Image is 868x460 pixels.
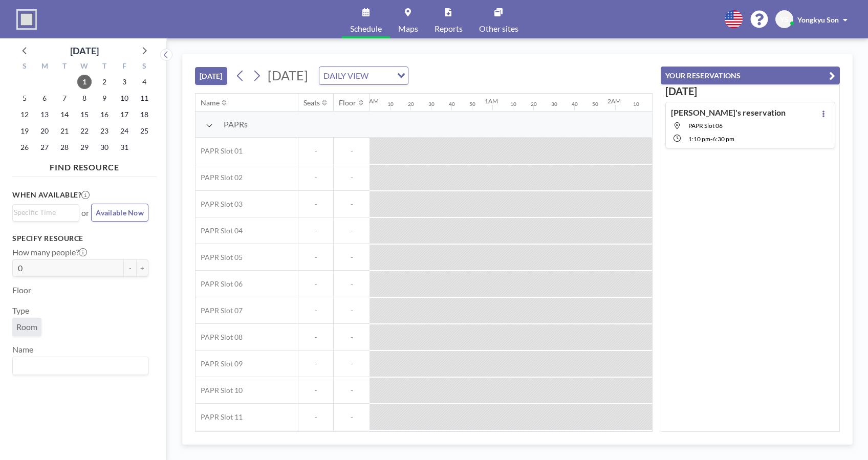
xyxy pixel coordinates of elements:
[633,101,639,107] div: 10
[35,60,55,74] div: M
[712,135,734,143] span: 6:30 PM
[201,98,220,107] div: Name
[137,124,151,138] span: Saturday, October 25, 2025
[196,146,243,156] span: PAPR Slot 01
[117,75,132,89] span: Friday, October 3, 2025
[137,75,151,89] span: Saturday, October 4, 2025
[298,146,333,156] span: -
[428,101,435,107] div: 30
[334,306,370,315] span: -
[12,247,87,257] label: How many people?
[334,253,370,262] span: -
[607,97,621,105] div: 2AM
[37,107,52,122] span: Monday, October 13, 2025
[334,333,370,342] span: -
[334,146,370,156] span: -
[485,97,498,105] div: 1AM
[124,259,136,277] button: -
[77,124,92,138] span: Wednesday, October 22, 2025
[77,91,92,105] span: Wednesday, October 8, 2025
[14,207,73,218] input: Search for option
[339,98,356,107] div: Floor
[117,140,132,155] span: Friday, October 31, 2025
[17,140,32,155] span: Sunday, October 26, 2025
[298,386,333,395] span: -
[350,25,382,33] span: Schedule
[12,158,157,172] h4: FIND RESOURCE
[57,140,72,155] span: Tuesday, October 28, 2025
[449,101,455,107] div: 40
[298,253,333,262] span: -
[196,253,243,262] span: PAPR Slot 05
[97,140,112,155] span: Thursday, October 30, 2025
[298,200,333,209] span: -
[196,333,243,342] span: PAPR Slot 08
[298,359,333,368] span: -
[531,101,537,107] div: 20
[70,43,99,58] div: [DATE]
[14,359,142,373] input: Search for option
[334,359,370,368] span: -
[797,15,839,24] span: Yongkyu Son
[94,60,114,74] div: T
[334,200,370,209] span: -
[12,344,33,355] label: Name
[572,101,578,107] div: 40
[334,412,370,422] span: -
[710,135,712,143] span: -
[196,306,243,315] span: PAPR Slot 07
[17,124,32,138] span: Sunday, October 19, 2025
[97,91,112,105] span: Thursday, October 9, 2025
[319,67,408,84] div: Search for option
[224,119,248,129] span: PAPRs
[196,386,243,395] span: PAPR Slot 10
[334,279,370,289] span: -
[298,333,333,342] span: -
[298,173,333,182] span: -
[13,205,79,220] div: Search for option
[77,75,92,89] span: Wednesday, October 1, 2025
[15,60,35,74] div: S
[479,25,518,33] span: Other sites
[55,60,75,74] div: T
[510,101,516,107] div: 10
[16,322,37,332] span: Room
[298,279,333,289] span: -
[134,60,154,74] div: S
[303,98,320,107] div: Seats
[334,386,370,395] span: -
[268,68,308,83] span: [DATE]
[16,9,37,30] img: organization-logo
[136,259,148,277] button: +
[196,412,243,422] span: PAPR Slot 11
[117,107,132,122] span: Friday, October 17, 2025
[57,91,72,105] span: Tuesday, October 7, 2025
[408,101,414,107] div: 20
[12,234,148,243] h3: Specify resource
[37,140,52,155] span: Monday, October 27, 2025
[114,60,134,74] div: F
[37,91,52,105] span: Monday, October 6, 2025
[97,75,112,89] span: Thursday, October 2, 2025
[334,173,370,182] span: -
[671,107,786,118] h4: [PERSON_NAME]'s reservation
[298,412,333,422] span: -
[661,67,840,84] button: YOUR RESERVATIONS
[196,226,243,235] span: PAPR Slot 04
[57,107,72,122] span: Tuesday, October 14, 2025
[298,306,333,315] span: -
[196,200,243,209] span: PAPR Slot 03
[196,173,243,182] span: PAPR Slot 02
[435,25,463,33] span: Reports
[398,25,418,33] span: Maps
[196,279,243,289] span: PAPR Slot 06
[195,67,227,85] button: [DATE]
[96,208,144,217] span: Available Now
[592,101,598,107] div: 50
[75,60,95,74] div: W
[362,97,379,105] div: 12AM
[117,91,132,105] span: Friday, October 10, 2025
[469,101,475,107] div: 50
[780,15,789,24] span: YS
[12,305,29,316] label: Type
